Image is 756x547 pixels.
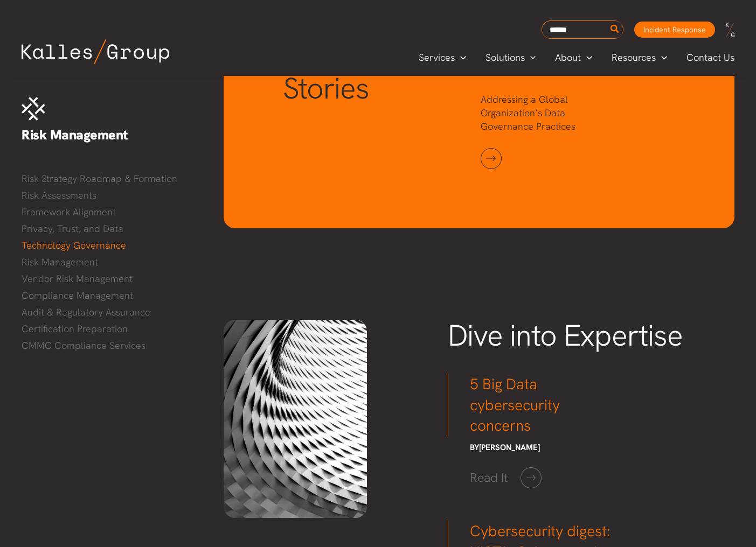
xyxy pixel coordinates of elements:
a: Risk Strategy Roadmap & Formation [22,171,202,187]
a: Contact Us [677,50,745,66]
a: Audit & Regulatory Assurance [22,304,202,320]
img: Kalles Group [22,39,169,64]
span: Services [419,50,455,66]
a: Risk Assessments [22,187,202,204]
h6: By [448,443,611,453]
img: df415a9a6ef55346115314b1a72f8c95 [224,320,367,518]
span: About [555,50,581,66]
span: Dive into Expertise [448,316,683,355]
nav: Primary Site Navigation [409,48,745,66]
a: Compliance Management [22,287,202,304]
span: Menu Toggle [656,50,667,66]
span: Menu Toggle [581,50,592,66]
a: Technology Governance [22,237,202,254]
span: Solutions [485,50,525,66]
a: ServicesMenu Toggle [409,50,476,66]
a: Vendor Risk Management [22,271,202,287]
a: Risk Management [22,254,202,270]
a: CMMC Compliance Services [22,338,202,354]
nav: Menu [22,171,202,354]
a: Framework Alignment [22,204,202,220]
h3: 5 Big Data cybersecurity concerns [448,374,611,437]
span: Menu Toggle [525,50,536,66]
img: Risk [22,97,45,121]
a: Incident Response [634,22,715,38]
span: Risk Management [22,126,128,144]
span: Contact Us [686,50,734,66]
span: [PERSON_NAME] [479,442,540,453]
a: Read It [464,467,542,488]
span: Resources [612,50,656,66]
a: SolutionsMenu Toggle [476,50,546,66]
button: Search [608,21,622,38]
span: Addressing a Global Organization’s Data Governance Practices [481,93,575,132]
a: ResourcesMenu Toggle [602,50,677,66]
a: AboutMenu Toggle [545,50,602,66]
a: Certification Preparation [22,321,202,337]
span: Menu Toggle [455,50,466,66]
a: Privacy, Trust, and Data [22,221,202,237]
